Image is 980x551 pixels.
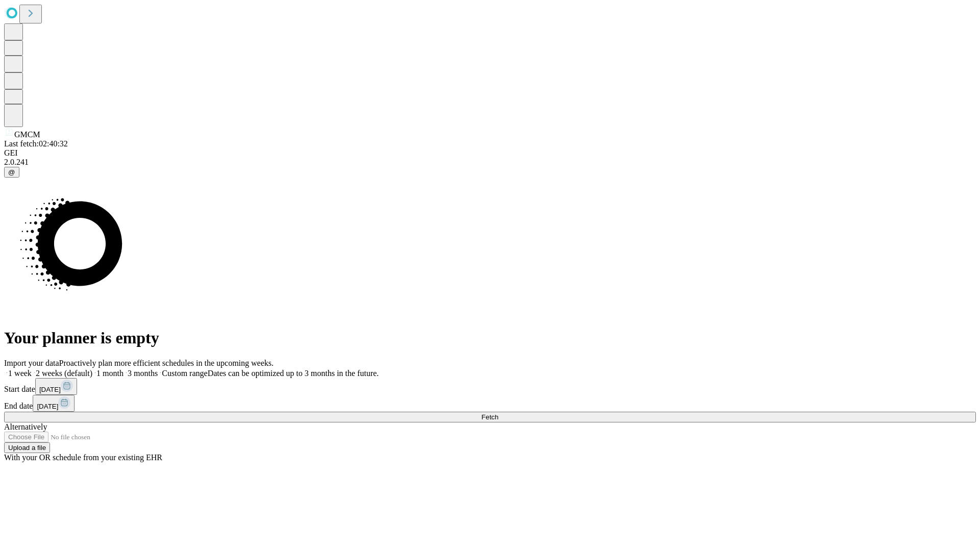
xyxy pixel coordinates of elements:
[4,329,976,347] h1: Your planner is empty
[4,139,68,148] span: Last fetch: 02:40:32
[481,413,498,421] span: Fetch
[39,386,61,393] span: [DATE]
[4,167,19,178] button: @
[37,403,58,410] span: [DATE]
[4,442,50,453] button: Upload a file
[4,422,47,431] span: Alternatively
[14,130,40,139] span: GMCM
[35,378,77,395] button: [DATE]
[4,395,976,412] div: End date
[59,359,274,367] span: Proactively plan more efficient schedules in the upcoming weeks.
[4,158,976,167] div: 2.0.241
[4,148,976,158] div: GEI
[33,395,75,412] button: [DATE]
[8,369,32,378] span: 1 week
[8,168,15,176] span: @
[162,369,207,378] span: Custom range
[36,369,92,378] span: 2 weeks (default)
[208,369,379,378] span: Dates can be optimized up to 3 months in the future.
[4,412,976,422] button: Fetch
[96,369,124,378] span: 1 month
[128,369,158,378] span: 3 months
[4,359,59,367] span: Import your data
[4,453,162,462] span: With your OR schedule from your existing EHR
[4,378,976,395] div: Start date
